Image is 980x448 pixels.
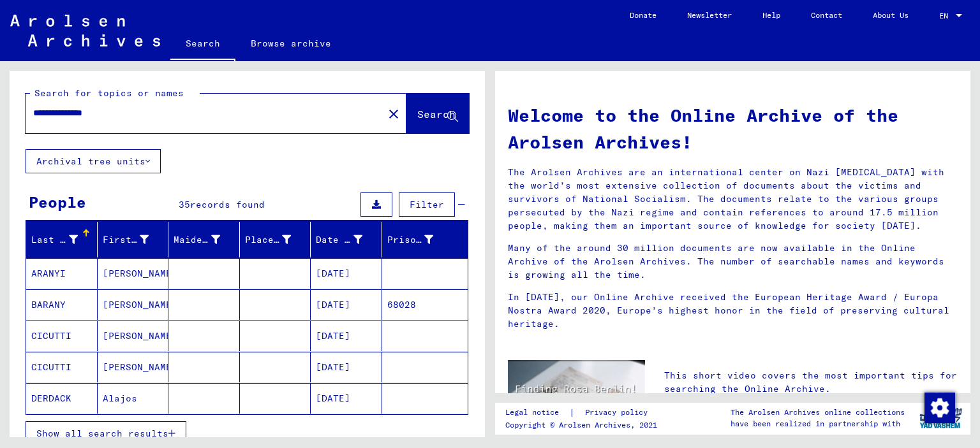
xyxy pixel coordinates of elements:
mat-header-cell: Place of Birth [240,222,311,257]
img: Arolsen_neg.svg [10,15,160,47]
div: Prisoner # [387,233,434,247]
mat-cell: [DATE] [311,289,382,320]
img: yv_logo.png [917,402,965,434]
div: First Name [103,229,168,250]
mat-cell: BARANY [26,289,98,320]
mat-header-cell: Prisoner # [382,222,468,257]
mat-cell: [DATE] [311,321,382,351]
div: People [29,191,86,213]
span: records found [190,199,265,210]
span: Search [417,108,456,120]
div: Maiden Name [174,233,220,247]
mat-cell: [DATE] [311,383,382,414]
mat-cell: Alajos [98,383,169,414]
mat-header-cell: Last Name [26,222,98,257]
p: Many of the around 30 million documents are now available in the Online Archive of the Arolsen Ar... [508,242,958,282]
p: The Arolsen Archives online collections [731,407,905,418]
button: Show all search results [26,421,186,445]
button: Filter [399,192,455,217]
p: Copyright © Arolsen Archives, 2021 [505,419,663,431]
button: Clear [381,101,406,126]
mat-cell: CICUTTI [26,321,98,351]
span: Filter [410,199,444,210]
a: Browse archive [235,28,346,59]
mat-cell: [DATE] [311,258,382,289]
img: video.jpg [508,360,645,435]
div: Last Name [31,229,97,250]
img: Zmienić zgodę [924,393,955,423]
mat-select-trigger: EN [939,11,948,20]
button: Archival tree units [26,149,161,173]
button: Search [406,94,469,133]
div: Last Name [31,233,78,247]
mat-cell: [PERSON_NAME] [98,321,169,351]
p: The Arolsen Archives are an international center on Nazi [MEDICAL_DATA] with the world’s most ext... [508,166,958,233]
mat-cell: [PERSON_NAME] [98,352,169,382]
div: Date of Birth [316,233,362,247]
mat-cell: [DATE] [311,352,382,382]
div: | [505,406,663,419]
mat-cell: 68028 [382,289,468,320]
a: Legal notice [505,406,569,419]
div: First Name [103,233,149,247]
p: In [DATE], our Online Archive received the European Heritage Award / Europa Nostra Award 2020, Eu... [508,291,958,331]
a: Search [170,28,235,61]
div: Prisoner # [387,229,453,250]
mat-cell: ARANYI [26,258,98,289]
mat-icon: close [386,106,401,122]
mat-cell: DERDACK [26,383,98,414]
mat-label: Search for topics or names [34,87,184,99]
p: have been realized in partnership with [731,418,905,430]
div: Place of Birth [245,233,292,247]
mat-cell: CICUTTI [26,352,98,382]
span: 35 [179,199,190,210]
div: Date of Birth [316,229,382,250]
mat-cell: [PERSON_NAME] [98,258,169,289]
mat-header-cell: Date of Birth [311,222,382,257]
div: Maiden Name [174,229,239,250]
h1: Welcome to the Online Archive of the Arolsen Archives! [508,102,958,155]
mat-header-cell: First Name [98,222,169,257]
p: This short video covers the most important tips for searching the Online Archive. [664,369,958,396]
div: Place of Birth [245,229,311,250]
a: Privacy policy [575,406,663,419]
mat-cell: [PERSON_NAME] [98,289,169,320]
mat-header-cell: Maiden Name [168,222,240,257]
span: Show all search results [36,428,168,439]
